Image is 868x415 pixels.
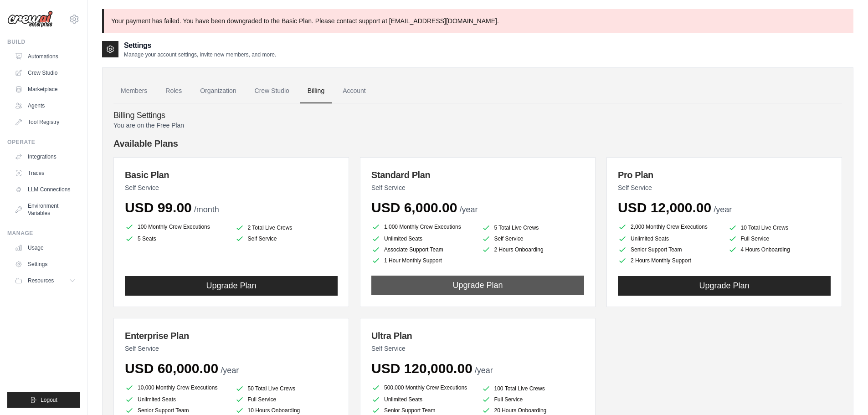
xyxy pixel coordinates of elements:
[371,245,474,254] li: Associate Support Team
[11,115,80,129] a: Tool Registry
[124,40,276,51] h2: Settings
[11,66,80,80] a: Crew Studio
[235,234,338,243] li: Self Service
[125,276,338,296] button: Upgrade Plan
[459,205,478,214] span: /year
[371,200,457,215] span: USD 6,000.00
[371,406,474,415] li: Senior Support Team
[618,183,831,192] p: Self Service
[482,406,585,415] li: 20 Hours Onboarding
[193,79,243,103] a: Organization
[11,49,80,64] a: Automations
[371,276,584,295] button: Upgrade Plan
[194,205,219,214] span: /month
[11,273,80,288] button: Resources
[113,79,154,103] a: Members
[11,98,80,113] a: Agents
[11,82,80,97] a: Marketplace
[11,166,80,180] a: Traces
[7,138,80,146] div: Operate
[371,221,474,232] li: 1,000 Monthly Crew Executions
[11,257,80,272] a: Settings
[618,169,831,181] h3: Pro Plan
[125,169,338,181] h3: Basic Plan
[125,183,338,192] p: Self Service
[41,396,57,404] span: Logout
[235,406,338,415] li: 10 Hours Onboarding
[335,79,373,103] a: Account
[300,79,332,103] a: Billing
[714,205,732,214] span: /year
[482,395,585,404] li: Full Service
[235,395,338,404] li: Full Service
[371,395,474,404] li: Unlimited Seats
[618,276,831,296] button: Upgrade Plan
[7,392,80,408] button: Logout
[482,234,585,243] li: Self Service
[11,241,80,255] a: Usage
[235,384,338,393] li: 50 Total Live Crews
[618,200,711,215] span: USD 12,000.00
[11,199,80,220] a: Environment Variables
[371,256,474,265] li: 1 Hour Monthly Support
[125,329,338,342] h3: Enterprise Plan
[11,182,80,197] a: LLM Connections
[728,234,831,243] li: Full Service
[7,10,53,28] img: Logo
[371,361,473,376] span: USD 120,000.00
[102,9,853,33] p: Your payment has failed. You have been downgraded to the Basic Plan. Please contact support at [E...
[371,382,474,393] li: 500,000 Monthly Crew Executions
[371,183,584,192] p: Self Service
[247,79,297,103] a: Crew Studio
[125,200,192,215] span: USD 99.00
[113,121,842,130] p: You are on the Free Plan
[618,256,721,265] li: 2 Hours Monthly Support
[482,223,585,232] li: 5 Total Live Crews
[221,366,239,375] span: /year
[125,221,228,232] li: 100 Monthly Crew Executions
[125,382,228,393] li: 10,000 Monthly Crew Executions
[371,169,584,181] h3: Standard Plan
[125,344,338,353] p: Self Service
[728,245,831,254] li: 4 Hours Onboarding
[28,277,54,284] span: Resources
[618,245,721,254] li: Senior Support Team
[125,395,228,404] li: Unlimited Seats
[7,38,80,46] div: Build
[728,223,831,232] li: 10 Total Live Crews
[113,111,842,121] h4: Billing Settings
[7,230,80,237] div: Manage
[371,234,474,243] li: Unlimited Seats
[124,51,276,58] p: Manage your account settings, invite new members, and more.
[11,149,80,164] a: Integrations
[371,329,584,342] h3: Ultra Plan
[482,245,585,254] li: 2 Hours Onboarding
[822,371,868,415] iframe: Chat Widget
[125,234,228,243] li: 5 Seats
[618,234,721,243] li: Unlimited Seats
[158,79,189,103] a: Roles
[125,406,228,415] li: Senior Support Team
[475,366,493,375] span: /year
[113,137,842,150] h4: Available Plans
[618,221,721,232] li: 2,000 Monthly Crew Executions
[371,344,584,353] p: Self Service
[125,361,218,376] span: USD 60,000.00
[482,384,585,393] li: 100 Total Live Crews
[235,223,338,232] li: 2 Total Live Crews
